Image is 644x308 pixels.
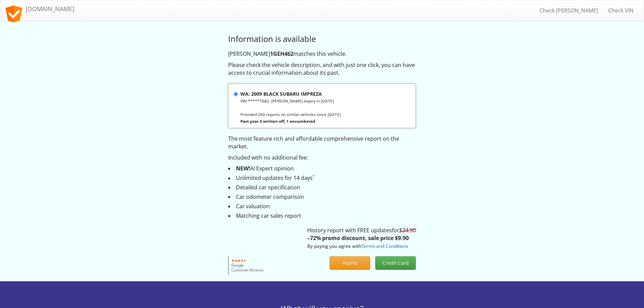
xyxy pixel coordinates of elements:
img: Google customer reviews [228,256,267,275]
s: $34.90 [399,227,416,234]
span: for [392,227,416,234]
li: Car odometer comparison [228,193,416,201]
li: Car valuation [228,203,416,210]
a: Terms and Conditions [361,243,408,249]
h3: Information is available [228,34,416,43]
li: AI Expert opinion [228,165,416,172]
a: Check VIN [603,2,639,19]
strong: Past year 3 written off, 1 encumbered [240,118,315,124]
small: VIN *****7682, [PERSON_NAME] expiry in [DATE] [240,98,334,103]
p: [PERSON_NAME] matches this vehicle. [228,50,416,58]
strong: 1GEH462 [270,50,293,57]
p: Included with no additional fee: [228,154,416,162]
img: logo.svg [5,5,22,22]
p: History report with FREE updates [307,227,416,250]
small: Provided 260 reports on similar vehicles since [DATE] [240,112,341,117]
a: Check [PERSON_NAME] [534,2,603,19]
p: Please check the vehicle description, and with just one click, you can have access to crucial inf... [228,61,416,77]
strong: WA: 2009 BLACK SUBARU IMPREZA [240,91,322,97]
li: Unlimited updates for 14 days [228,174,416,182]
strong: NEW! [236,165,250,172]
li: Detailed car specification [228,184,416,191]
p: The most feature rich and affordable comprehensive report on the market. [228,135,416,150]
small: By paying you agree with [307,243,408,249]
button: Credit Card [375,256,416,270]
li: Matching car sales report [228,212,416,220]
a: [DOMAIN_NAME] [0,0,79,17]
button: PayPal [330,256,370,270]
strong: –72% promo discount, sale price $9.90 [307,234,409,242]
input: WA: 2009 BLACK SUBARU IMPREZA VIN *****7682, [PERSON_NAME] expiry in [DATE] Provided 260 reports ... [234,92,238,96]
